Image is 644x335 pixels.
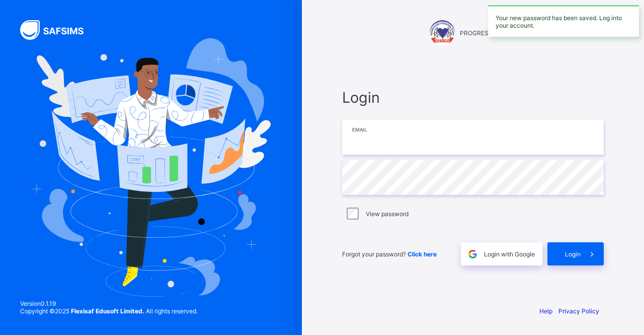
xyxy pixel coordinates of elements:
[342,89,604,106] span: Login
[558,307,599,315] a: Privacy Policy
[484,250,535,258] span: Login with Google
[20,300,198,307] span: Version 0.1.19
[460,29,604,37] span: PROGRESS DYNAMIC INTERNATIONAL ACADEMY
[342,250,437,258] span: Forgot your password?
[366,210,409,218] label: View password
[467,248,478,260] img: google.396cfc9801f0270233282035f929180a.svg
[565,250,581,258] span: Login
[20,20,96,40] img: SAFSIMS Logo
[488,5,639,37] div: Your new password has been saved. Log into your account.
[20,307,198,315] span: Copyright © 2025 All rights reserved.
[31,38,271,296] img: Hero Image
[71,307,144,315] strong: Flexisaf Edusoft Limited.
[539,307,552,315] a: Help
[408,250,437,258] a: Click here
